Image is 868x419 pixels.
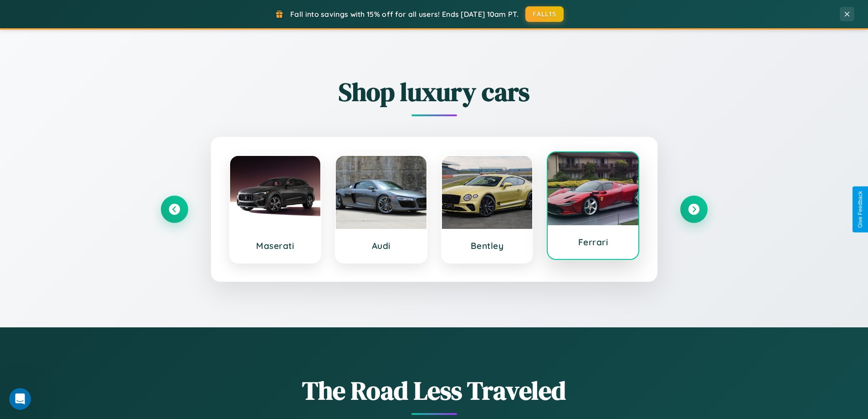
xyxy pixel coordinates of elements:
[9,388,31,410] iframe: Intercom live chat
[857,191,863,228] div: Give Feedback
[239,240,312,251] h3: Maserati
[525,6,564,22] button: FALL15
[161,74,708,109] h2: Shop luxury cars
[161,373,708,408] h1: The Road Less Traveled
[345,240,417,251] h3: Audi
[557,237,629,248] h3: Ferrari
[451,240,524,251] h3: Bentley
[290,10,519,19] span: Fall into savings with 15% off for all users! Ends [DATE] 10am PT.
